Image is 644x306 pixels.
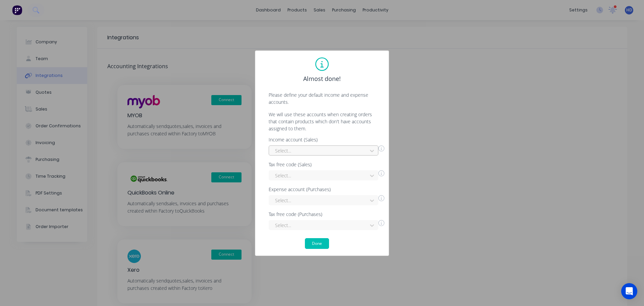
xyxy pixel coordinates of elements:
[269,212,384,217] div: Tax free code (Purchases)
[269,162,384,167] div: Tax free code (Sales)
[262,91,382,105] p: Please define your default income and expense accounts.
[305,238,329,249] button: Done
[262,111,382,132] p: We will use these accounts when creating orders that contain products which don't have accounts a...
[269,137,384,142] div: Income account (Sales)
[12,5,22,15] img: Factory
[303,74,341,83] span: Almost done!
[269,187,384,192] div: Expense account (Purchases)
[621,283,637,299] div: Open Intercom Messenger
